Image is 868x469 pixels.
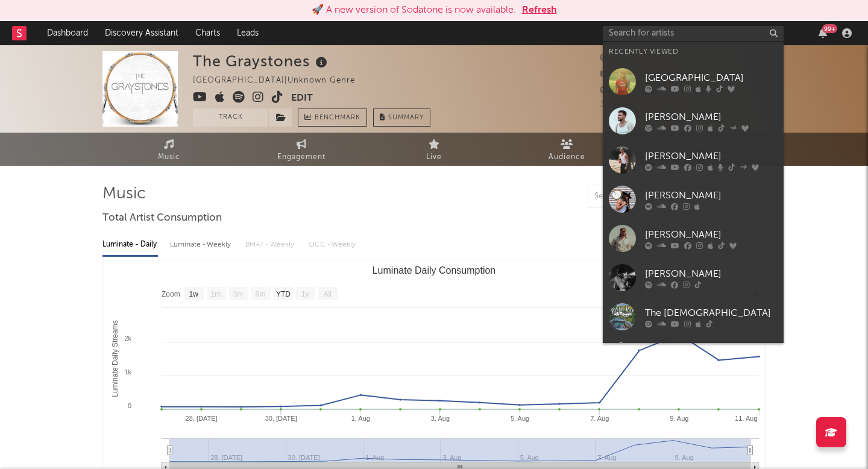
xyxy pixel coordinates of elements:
text: 11. Aug [735,415,757,422]
div: Luminate - Daily [102,234,158,255]
span: 19,265 Monthly Listeners [600,87,714,95]
a: Benchmark [298,109,367,127]
span: Total Artist Consumption [102,211,222,225]
span: Engagement [277,150,325,165]
text: 2k [124,335,131,342]
button: Edit [291,91,313,106]
a: Leads [228,21,267,45]
div: [PERSON_NAME] [645,188,778,203]
text: Luminate Daily Consumption [373,265,496,275]
text: 1y [301,290,309,298]
input: Search by song name or URL [588,192,715,201]
text: 5. Aug [511,415,529,422]
text: 9. Aug [670,415,688,422]
div: [GEOGRAPHIC_DATA] | Unknown Genre [193,74,369,88]
text: 1w [189,290,199,298]
text: 7. Aug [590,415,609,422]
text: All [323,290,331,298]
div: Recently Viewed [609,45,778,59]
button: Track [193,109,268,127]
text: 1k [124,368,131,376]
span: Summary [388,115,424,121]
div: [PERSON_NAME] [645,227,778,242]
div: [GEOGRAPHIC_DATA] [645,71,778,85]
div: [PERSON_NAME] [645,110,778,124]
text: Zoom [162,290,180,298]
div: The Graystones [193,51,330,71]
div: 🚀 A new version of Sodatone is now available. [312,3,516,17]
button: Refresh [522,3,557,17]
span: Jump Score: 95.6 [600,101,671,109]
text: YTD [276,290,291,298]
button: 99+ [819,28,827,38]
a: [PERSON_NAME] [603,258,784,297]
a: [PERSON_NAME] [603,219,784,258]
a: [PERSON_NAME] [603,140,784,180]
a: Music [102,133,235,166]
a: Engagement [235,133,368,166]
text: 6m [256,290,266,298]
span: Audience [549,150,585,165]
div: Luminate - Weekly [170,234,233,255]
a: The [DEMOGRAPHIC_DATA] [603,297,784,336]
span: 2,140 [600,54,636,62]
a: [GEOGRAPHIC_DATA] [603,62,784,101]
text: 3. Aug [431,415,450,422]
a: Dashboard [39,21,96,45]
text: Luminate Daily Streams [111,320,119,397]
div: [PERSON_NAME] [645,266,778,281]
text: 1. Aug [351,415,370,422]
text: 0 [128,402,131,409]
input: Search for artists [603,26,784,41]
a: [PERSON_NAME] [603,101,784,140]
span: Music [158,150,180,165]
div: 99 + [822,24,837,33]
a: Charts [187,21,228,45]
a: [PERSON_NAME] [603,180,784,219]
span: Benchmark [315,111,360,125]
span: 214,000 [600,71,647,78]
div: [PERSON_NAME] [645,149,778,163]
text: 3m [233,290,244,298]
span: Live [426,150,442,165]
button: Summary [373,109,430,127]
text: 28. [DATE] [186,415,218,422]
text: 1m [211,290,221,298]
a: D!lk [603,336,784,376]
a: Discovery Assistant [96,21,187,45]
a: Audience [500,133,633,166]
text: 30. [DATE] [265,415,297,422]
div: The [DEMOGRAPHIC_DATA] [645,306,778,320]
a: Live [368,133,500,166]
